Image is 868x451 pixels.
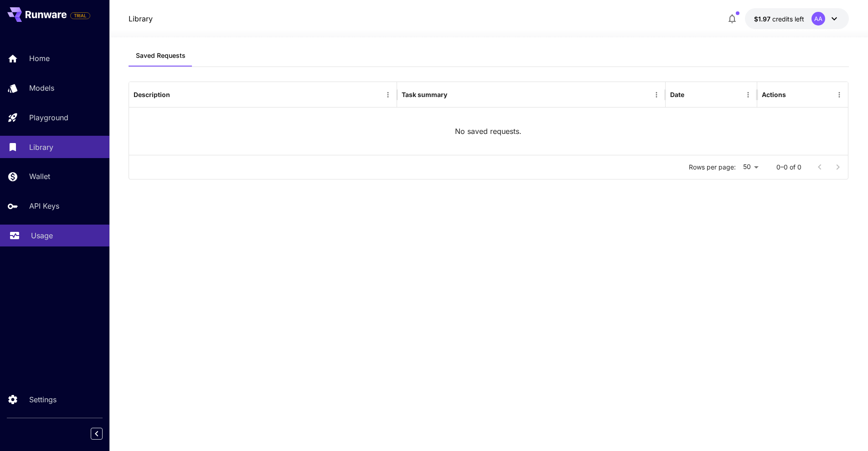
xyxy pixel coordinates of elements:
[650,88,663,101] button: Menu
[811,12,825,26] div: AA
[739,160,762,174] div: 50
[29,200,59,211] p: API Keys
[833,88,846,101] button: Menu
[772,15,804,23] span: credits left
[754,15,772,23] span: $1.97
[171,88,184,101] button: Sort
[685,88,698,101] button: Sort
[134,91,170,98] div: Description
[29,112,68,123] p: Playground
[776,163,801,172] p: 0–0 of 0
[448,88,461,101] button: Sort
[136,51,186,60] span: Saved Requests
[382,88,394,101] button: Menu
[742,88,754,101] button: Menu
[455,126,522,137] p: No saved requests.
[402,91,447,98] div: Task summary
[129,13,153,24] a: Library
[745,8,849,29] button: $1.9715AA
[29,53,50,64] p: Home
[29,142,53,153] p: Library
[31,230,53,241] p: Usage
[71,12,90,19] span: TRIAL
[754,14,804,24] div: $1.9715
[670,91,684,98] div: Date
[689,163,736,172] p: Rows per page:
[129,13,153,24] nav: breadcrumb
[29,82,54,93] p: Models
[762,91,786,98] div: Actions
[91,428,103,440] button: Collapse sidebar
[98,425,109,442] div: Collapse sidebar
[29,394,57,405] p: Settings
[29,171,50,182] p: Wallet
[70,10,90,21] span: Add your payment card to enable full platform functionality.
